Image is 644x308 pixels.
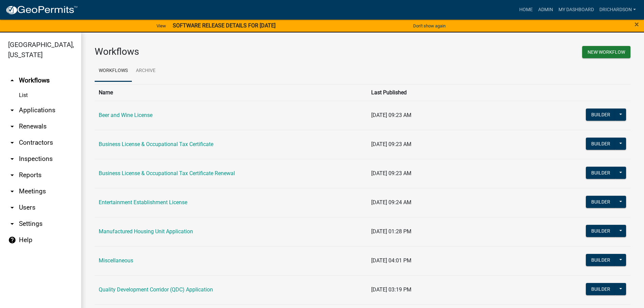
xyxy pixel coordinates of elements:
button: Builder [586,196,616,208]
a: Home [517,3,535,16]
i: help [8,236,16,244]
button: Builder [586,138,616,150]
a: View [154,20,169,31]
span: × [635,20,639,29]
a: Miscellaneous [99,257,133,264]
i: arrow_drop_down [8,106,16,114]
button: New Workflow [582,46,630,58]
i: arrow_drop_down [8,220,16,228]
a: Archive [132,60,160,82]
button: Builder [586,225,616,237]
button: Don't show again [410,20,448,31]
a: Entertainment Establishment License [99,199,187,206]
span: [DATE] 03:19 PM [371,286,411,293]
a: Workflows [95,60,132,82]
a: Beer and Wine License [99,112,152,118]
span: [DATE] 09:24 AM [371,199,411,206]
span: [DATE] 04:01 PM [371,257,411,264]
a: Admin [535,3,556,16]
th: Name [95,84,367,101]
span: [DATE] 09:23 AM [371,170,411,176]
i: arrow_drop_down [8,187,16,195]
button: Builder [586,167,616,179]
a: Business License & Occupational Tax Certificate [99,141,213,147]
button: Builder [586,254,616,266]
i: arrow_drop_down [8,171,16,179]
h3: Workflows [95,46,358,57]
a: Manufactured Housing Unit Application [99,228,193,235]
i: arrow_drop_down [8,139,16,147]
a: My Dashboard [556,3,597,16]
strong: SOFTWARE RELEASE DETAILS FOR [DATE] [173,22,276,29]
button: Close [635,20,639,28]
button: Builder [586,109,616,121]
th: Last Published [367,84,538,101]
i: arrow_drop_down [8,204,16,212]
i: arrow_drop_up [8,76,16,85]
a: Business License & Occupational Tax Certificate Renewal [99,170,235,176]
a: drichardson [597,3,639,16]
i: arrow_drop_down [8,155,16,163]
span: [DATE] 01:28 PM [371,228,411,235]
a: Quality Development Corridor (QDC) Application [99,286,213,293]
span: [DATE] 09:23 AM [371,141,411,147]
span: [DATE] 09:23 AM [371,112,411,118]
i: arrow_drop_down [8,122,16,131]
button: Builder [586,283,616,295]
